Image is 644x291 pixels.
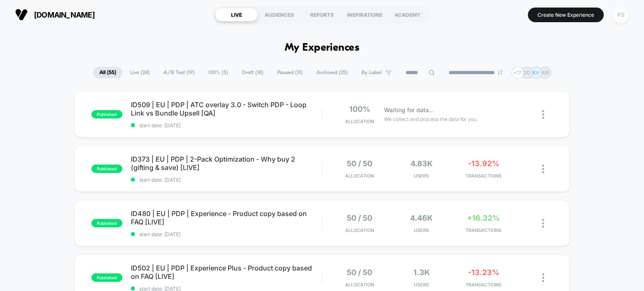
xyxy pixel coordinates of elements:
span: published [91,273,122,282]
img: close [542,110,544,119]
span: published [91,110,122,118]
span: Allocation [345,118,374,124]
img: Visually logo [15,8,28,21]
span: Users [392,282,450,288]
span: published [91,219,122,227]
div: AUDIENCES [258,8,301,21]
p: AW [541,70,549,76]
div: REPORTS [301,8,343,21]
button: Create New Experience [528,8,604,22]
div: + 17 [512,67,524,79]
span: By Label [361,70,382,76]
span: TRANSACTIONS [454,227,512,233]
div: ACADEMY [386,8,429,21]
span: published [91,165,122,173]
button: [DOMAIN_NAME] [13,8,97,21]
img: end [498,70,503,75]
span: Users [392,227,450,233]
span: 50 / 50 [347,214,372,222]
span: 4.83k [410,159,433,168]
span: A/B Test ( 19 ) [157,67,201,78]
span: +16.32% [467,214,500,222]
span: ID373 | EU | PDP | 2-Pack Optimization - Why buy 2 (gifting & save) [LIVE] [131,155,322,172]
span: -13.92% [468,159,499,168]
span: ID509 | EU | PDP | ATC overlay 3.0 - Switch PDP - Loop Link vs Bundle Upsell [QA] [131,100,322,117]
span: We collect and process the data for you [384,115,477,123]
p: KV [532,70,539,76]
span: Waiting for data... [384,106,434,115]
span: 100% ( 5 ) [202,67,234,78]
span: All ( 55 ) [93,67,122,78]
img: close [542,219,544,228]
span: Archived ( 25 ) [310,67,354,78]
span: [DOMAIN_NAME] [34,10,95,19]
span: ID502 | EU | PDP | Experience Plus - Product copy based on FAQ [LIVE] [131,264,322,281]
span: Allocation [345,227,374,233]
img: close [542,273,544,282]
span: 100% [349,105,370,113]
div: LIVE [215,8,258,21]
p: DD [523,70,530,76]
span: Allocation [345,173,374,179]
span: start date: [DATE] [131,177,322,183]
span: Live ( 24 ) [124,67,156,78]
span: start date: [DATE] [131,231,322,237]
span: Users [392,173,450,179]
span: ID480 | EU | PDP | Experience - Product copy based on FAQ [LIVE] [131,209,322,226]
span: Paused ( 13 ) [271,67,309,78]
span: -13.23% [468,268,499,277]
span: 50 / 50 [347,159,372,168]
span: Draft ( 18 ) [236,67,270,78]
img: close [542,165,544,173]
button: FS [610,6,631,23]
h1: My Experiences [285,42,360,54]
div: INSPIRATIONS [343,8,386,21]
div: FS [613,7,629,23]
span: 1.3k [413,268,430,277]
span: Allocation [345,282,374,288]
span: 50 / 50 [347,268,372,277]
span: 4.46k [410,214,433,222]
span: TRANSACTIONS [454,282,512,288]
span: start date: [DATE] [131,122,322,129]
span: TRANSACTIONS [454,173,512,179]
